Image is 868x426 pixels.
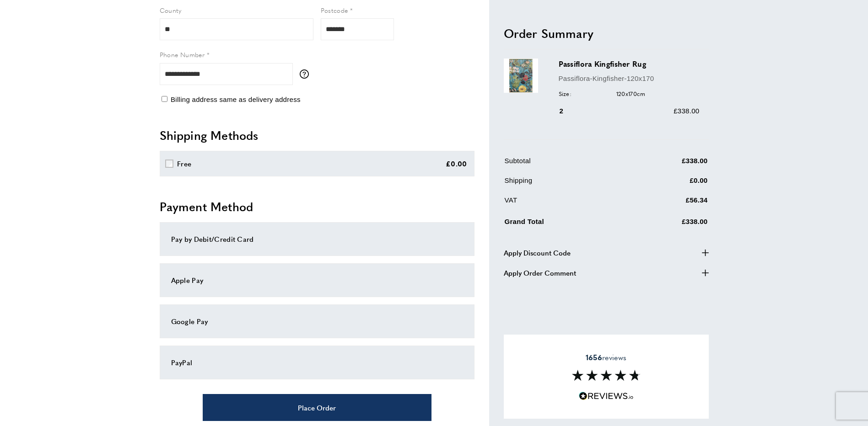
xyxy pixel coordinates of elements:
div: £0.00 [446,158,467,169]
td: Shipping [505,175,627,193]
span: 120x170cm [616,89,646,98]
img: Reviews section [572,370,641,381]
p: Passiflora-Kingfisher-120x170 [559,73,700,84]
div: Pay by Debit/Credit Card [171,234,463,245]
span: Size: [559,89,614,98]
td: £338.00 [628,214,708,234]
div: Free [177,158,191,169]
strong: 1656 [586,352,602,362]
div: Google Pay [171,316,463,327]
button: Place Order [203,394,431,421]
button: More information [300,69,313,79]
td: Subtotal [505,155,627,173]
h2: Order Summary [504,25,709,41]
span: County [160,5,182,15]
div: PayPal [171,357,463,368]
td: £56.34 [628,195,708,213]
td: £0.00 [628,175,708,193]
h3: Passiflora Kingfisher Rug [559,59,700,69]
td: Grand Total [505,214,627,234]
span: reviews [586,353,626,362]
img: Passiflora Kingfisher Rug [504,59,538,93]
td: £338.00 [628,155,708,173]
span: £338.00 [674,107,699,115]
img: Reviews.io 5 stars [579,392,634,400]
span: Apply Order Comment [504,267,576,278]
h2: Shipping Methods [160,127,474,144]
input: Billing address same as delivery address [162,96,167,102]
div: Apple Pay [171,275,463,286]
span: Apply Discount Code [504,247,571,258]
span: Billing address same as delivery address [171,96,301,103]
span: Phone Number [160,50,205,59]
span: Postcode [321,5,348,15]
h2: Payment Method [160,198,474,215]
td: VAT [505,195,627,213]
div: 2 [559,106,577,117]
